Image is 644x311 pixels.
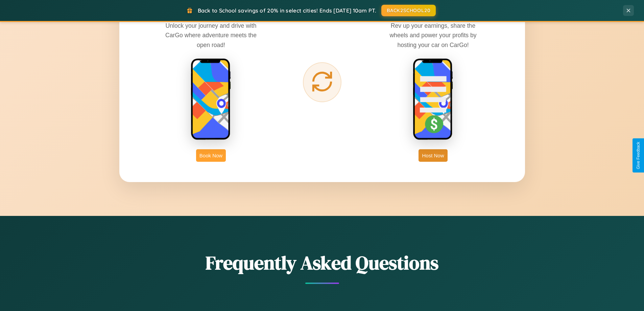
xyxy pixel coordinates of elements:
h2: Frequently Asked Questions [119,250,525,276]
button: BACK2SCHOOL20 [381,5,436,16]
img: rent phone [191,58,231,141]
button: Host Now [419,149,447,162]
button: Book Now [196,149,226,162]
div: Give Feedback [636,142,641,169]
img: host phone [413,58,453,141]
p: Unlock your journey and drive with CarGo where adventure meets the open road! [160,21,262,49]
p: Rev up your earnings, share the wheels and power your profits by hosting your car on CarGo! [382,21,484,49]
span: Back to School savings of 20% in select cities! Ends [DATE] 10am PT. [198,7,376,14]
